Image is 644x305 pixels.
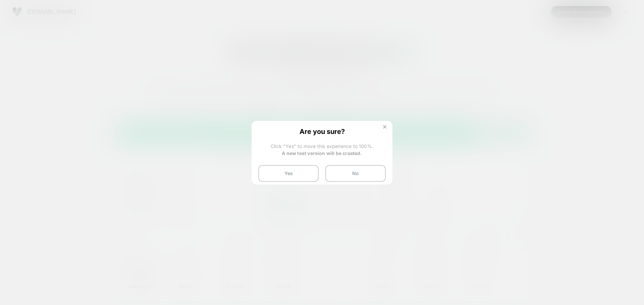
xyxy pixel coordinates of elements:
[383,125,386,129] img: close
[258,165,319,182] button: Yes
[325,165,386,182] button: No
[271,143,373,156] span: Click "Yes" to move this experience to 100%.
[258,128,386,134] span: Are you sure?
[282,150,362,156] b: A new test version will be created.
